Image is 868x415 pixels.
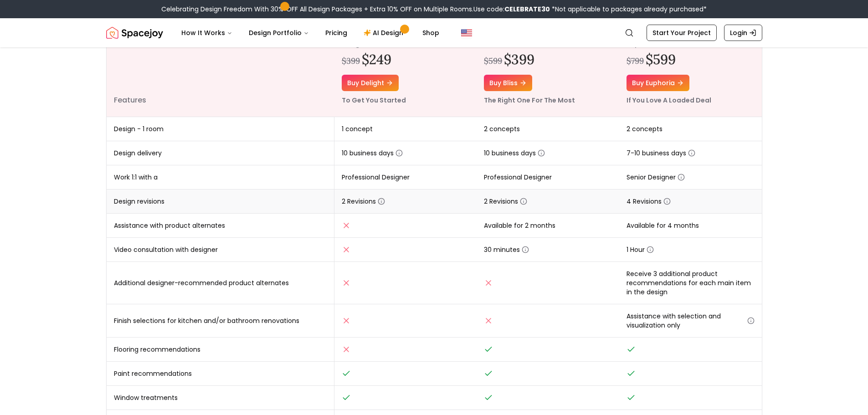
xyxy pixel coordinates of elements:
[415,24,447,42] a: Shop
[107,27,334,117] th: Features
[627,245,654,254] span: 1 Hour
[619,262,762,304] td: Receive 3 additional product recommendations for each main item in the design
[107,362,334,386] td: Paint recommendations
[461,27,472,38] img: United States
[550,5,707,14] span: *Not applicable to packages already purchased*
[106,24,163,42] img: Spacejoy Logo
[174,24,447,42] nav: Main
[342,55,360,67] div: $399
[484,75,532,91] a: Buy bliss
[342,75,399,91] a: Buy delight
[627,75,689,91] a: Buy euphoria
[106,18,762,47] nav: Global
[362,51,391,67] h2: $249
[174,24,240,42] button: How It Works
[477,214,619,238] td: Available for 2 months
[627,173,685,182] span: Senior Designer
[473,5,550,14] span: Use code:
[342,173,410,182] span: Professional Designer
[627,312,755,330] span: Assistance with selection and visualization only
[342,197,385,206] span: 2 Revisions
[484,55,502,67] div: $599
[504,51,534,67] h2: $399
[627,149,695,158] span: 7-10 business days
[646,51,676,67] h2: $599
[627,55,644,67] div: $799
[107,141,334,165] td: Design delivery
[107,214,334,238] td: Assistance with product alternates
[484,173,552,182] span: Professional Designer
[107,386,334,410] td: Window treatments
[627,96,711,105] small: If You Love A Loaded Deal
[342,124,373,133] span: 1 concept
[107,262,334,304] td: Additional designer-recommended product alternates
[647,25,717,41] a: Start Your Project
[724,25,762,41] a: Login
[318,24,354,42] a: Pricing
[356,24,413,42] a: AI Design
[484,245,529,254] span: 30 minutes
[107,338,334,362] td: Flooring recommendations
[107,117,334,141] td: Design - 1 room
[106,24,163,42] a: Spacejoy
[484,124,520,133] span: 2 concepts
[484,197,527,206] span: 2 Revisions
[241,24,316,42] button: Design Portfolio
[627,197,671,206] span: 4 Revisions
[504,5,550,14] b: CELEBRATE30
[342,149,403,158] span: 10 business days
[342,96,406,105] small: To Get You Started
[107,190,334,214] td: Design revisions
[484,149,545,158] span: 10 business days
[627,124,663,133] span: 2 concepts
[107,304,334,338] td: Finish selections for kitchen and/or bathroom renovations
[619,214,762,238] td: Available for 4 months
[107,238,334,262] td: Video consultation with designer
[161,5,707,14] div: Celebrating Design Freedom With 30% OFF All Design Packages + Extra 10% OFF on Multiple Rooms.
[107,165,334,190] td: Work 1:1 with a
[484,96,575,105] small: The Right One For The Most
